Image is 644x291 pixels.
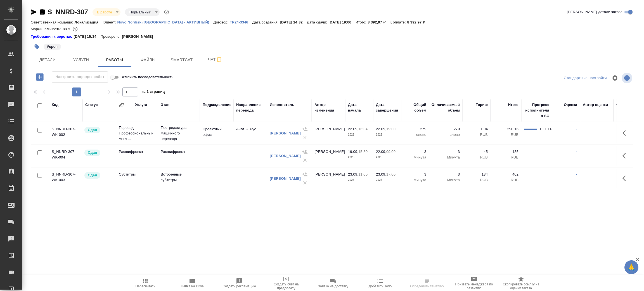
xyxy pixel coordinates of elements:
div: Подразделение [203,102,231,108]
p: Минута [404,177,426,183]
p: 290,16 [493,126,518,132]
div: Нажми, чтобы открыть папку с инструкцией [31,34,74,39]
p: Ответственная команда: [31,20,75,24]
td: S_NNRD-307-WK-002 [49,124,82,143]
span: Посмотреть информацию [622,73,633,83]
button: Доп статусы указывают на важность/срочность заказа [163,8,170,16]
td: [PERSON_NAME] [312,169,345,188]
p: 135 [493,149,518,155]
div: Исполнитель [270,102,294,108]
p: Сдан [88,127,97,133]
p: 402 [493,172,518,177]
td: [PERSON_NAME] [312,146,345,166]
div: Автор оценки [583,102,608,108]
p: Договор: [214,20,230,24]
p: 2025 [376,177,398,183]
p: 1,04 [465,126,488,132]
div: Файлы [616,102,629,108]
p: Дата сдачи: [307,20,328,24]
p: Встроенные субтитры [161,172,197,183]
div: Оценка [564,102,577,108]
p: Расшифровка [161,149,197,155]
p: Проверено: [101,34,122,39]
p: 45 [465,149,488,155]
div: В работе [93,8,120,16]
p: 88% [63,27,71,31]
td: S_NNRD-307-WK-004 [49,146,82,166]
p: слово [432,132,460,138]
span: сроч [43,44,61,49]
span: Работы [101,56,128,63]
p: Минута [432,155,460,160]
div: Итого [508,102,518,108]
p: 3 [432,149,460,155]
p: Итого: [356,20,368,24]
p: RUB [493,132,518,138]
button: Нормальный [128,10,153,15]
p: Сдан [88,172,97,178]
p: 22.09, [348,127,358,131]
p: #сроч [47,44,58,49]
p: 279 [404,126,426,132]
a: S_NNRD-307 [48,8,88,16]
td: [PERSON_NAME] [312,124,345,143]
span: Файлы [135,56,162,63]
p: 22.09, [376,150,386,154]
button: Добавить тэг [31,41,43,53]
a: Требования к верстке: [31,34,74,39]
p: 23.09, [348,172,358,176]
div: Менеджер проверил работу исполнителя, передает ее на следующий этап [84,149,113,157]
div: Менеджер проверил работу исполнителя, передает ее на следующий этап [84,126,113,134]
div: Код [52,102,58,108]
p: RUB [465,155,488,160]
p: [PERSON_NAME] [122,34,157,39]
span: [PERSON_NAME] детали заказа [567,9,622,15]
p: 2025 [376,155,398,160]
p: 2025 [376,132,398,138]
p: 15:30 [358,150,368,154]
p: 19:00 [386,127,396,131]
p: 134 [465,172,488,177]
p: RUB [493,177,518,183]
p: Клиент: [103,20,117,24]
p: Локализация [75,20,103,24]
div: Менеджер проверил работу исполнителя, передает ее на следующий этап [84,172,113,179]
div: 100.00% [539,126,549,132]
td: Субтитры [116,169,158,188]
a: [PERSON_NAME] [270,176,301,181]
span: Детали [34,56,61,63]
a: [PERSON_NAME] [270,131,301,135]
div: Этап [161,102,169,108]
p: RUB [465,177,488,183]
td: Расшифровка [116,146,158,166]
div: Тариф [476,102,488,108]
p: 3 [404,149,426,155]
span: из 1 страниц [141,88,165,96]
div: Дата завершения [376,102,398,113]
p: [DATE] 15:34 [74,34,101,39]
a: [PERSON_NAME] [270,154,301,158]
svg: Подписаться [216,56,222,63]
button: Здесь прячутся важные кнопки [619,126,633,140]
span: Включить последовательность [120,74,174,80]
p: 16:04 [358,127,368,131]
span: Smartcat [168,56,195,63]
p: Маржинальность: [31,27,63,31]
p: 11:00 [358,172,368,176]
p: 17:00 [386,172,396,176]
p: К оплате: [390,20,407,24]
a: - [576,150,577,154]
td: Проектный офис [200,124,233,143]
button: 🙏 [624,260,638,274]
td: Перевод Профессиональный Англ ... [116,122,158,145]
button: Скопировать ссылку [39,9,46,15]
p: Постредактура машинного перевода [161,125,197,142]
p: 19.09, [348,150,358,154]
div: Направление перевода [236,102,264,113]
p: Novo Nordisk ([GEOGRAPHIC_DATA] - АКТИВНЫЙ) [117,20,214,24]
td: S_NNRD-307-WK-003 [49,169,82,188]
p: Дата создания: [252,20,280,24]
p: 8 392,97 ₽ [407,20,429,24]
div: Услуга [135,102,147,108]
a: - [576,127,577,131]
